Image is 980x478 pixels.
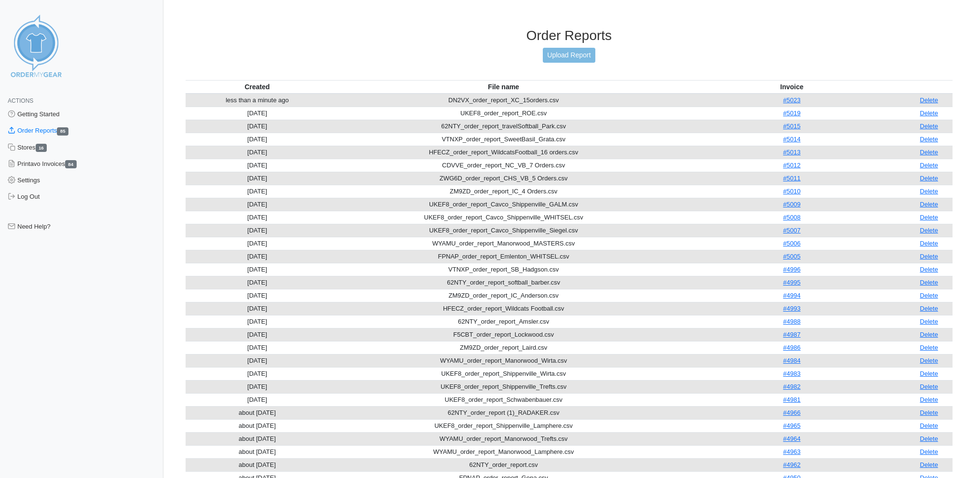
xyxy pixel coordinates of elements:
[783,266,801,273] a: #4996
[36,144,47,152] span: 16
[329,250,678,263] td: FPNAP_order_report_Emlenton_WHITSEL.csv
[783,253,801,260] a: #5005
[920,240,938,247] a: Delete
[920,227,938,234] a: Delete
[186,237,329,250] td: [DATE]
[920,279,938,286] a: Delete
[920,370,938,377] a: Delete
[329,133,678,146] td: VTNXP_order_report_SweetBasil_Grata.csv
[783,448,801,455] a: #4963
[65,160,77,168] span: 84
[920,435,938,442] a: Delete
[186,406,329,419] td: about [DATE]
[920,318,938,325] a: Delete
[678,80,905,94] th: Invoice
[329,289,678,302] td: ZM9ZD_order_report_IC_Anderson.csv
[186,185,329,198] td: [DATE]
[329,406,678,419] td: 62NTY_order_report (1)_RADAKER.csv
[920,331,938,338] a: Delete
[920,188,938,195] a: Delete
[783,109,801,117] a: #5019
[186,419,329,432] td: about [DATE]
[920,396,938,403] a: Delete
[186,458,329,471] td: about [DATE]
[920,162,938,169] a: Delete
[186,27,953,44] h3: Order Reports
[920,357,938,364] a: Delete
[920,149,938,156] a: Delete
[329,263,678,276] td: VTNXP_order_report_SB_Hadgson.csv
[783,422,801,429] a: #4965
[329,354,678,367] td: WYAMU_order_report_Manorwood_Wirta.csv
[783,162,801,169] a: #5012
[57,127,68,136] span: 85
[186,432,329,445] td: about [DATE]
[186,354,329,367] td: [DATE]
[186,120,329,133] td: [DATE]
[186,146,329,159] td: [DATE]
[329,367,678,380] td: UKEF8_order_report_Shippenville_Wirta.csv
[783,123,801,130] a: #5015
[783,175,801,182] a: #5011
[920,266,938,273] a: Delete
[329,445,678,458] td: WYAMU_order_report_Manorwood_Lamphere.csv
[186,289,329,302] td: [DATE]
[920,422,938,429] a: Delete
[783,279,801,286] a: #4995
[186,315,329,328] td: [DATE]
[186,198,329,211] td: [DATE]
[186,302,329,315] td: [DATE]
[329,146,678,159] td: HFECZ_order_report_WildcatsFootball_16 orders.csv
[783,461,801,468] a: #4962
[920,201,938,208] a: Delete
[186,159,329,172] td: [DATE]
[329,458,678,471] td: 62NTY_order_report.csv
[920,305,938,312] a: Delete
[329,224,678,237] td: UKEF8_order_report_Cavco_Shippenville_Siegel.csv
[186,380,329,393] td: [DATE]
[783,370,801,377] a: #4983
[783,357,801,364] a: #4984
[920,448,938,455] a: Delete
[920,383,938,390] a: Delete
[186,250,329,263] td: [DATE]
[186,211,329,224] td: [DATE]
[329,315,678,328] td: 62NTY_order_report_Amsler.csv
[186,133,329,146] td: [DATE]
[920,123,938,130] a: Delete
[329,120,678,133] td: 62NTY_order_report_travelSoftball_Park.csv
[783,435,801,442] a: #4964
[920,96,938,104] a: Delete
[329,237,678,250] td: WYAMU_order_report_Manorwood_MASTERS.csv
[783,96,801,104] a: #5023
[783,149,801,156] a: #5013
[783,383,801,390] a: #4982
[329,302,678,315] td: HFECZ_order_report_Wildcats Football.csv
[186,445,329,458] td: about [DATE]
[329,328,678,341] td: F5CBT_order_report_Lockwood.csv
[186,341,329,354] td: [DATE]
[329,185,678,198] td: ZM9ZD_order_report_IC_4 Orders.csv
[329,432,678,445] td: WYAMU_order_report_Manorwood_Trefts.csv
[920,175,938,182] a: Delete
[186,328,329,341] td: [DATE]
[920,292,938,299] a: Delete
[186,224,329,237] td: [DATE]
[329,341,678,354] td: ZM9ZD_order_report_Laird.csv
[920,109,938,117] a: Delete
[186,263,329,276] td: [DATE]
[783,188,801,195] a: #5010
[186,94,329,107] td: less than a minute ago
[186,107,329,120] td: [DATE]
[783,305,801,312] a: #4993
[783,331,801,338] a: #4987
[783,344,801,351] a: #4986
[329,393,678,406] td: UKEF8_order_report_Schwabenbauer.csv
[920,409,938,416] a: Delete
[186,172,329,185] td: [DATE]
[8,97,33,104] span: Actions
[186,276,329,289] td: [DATE]
[186,80,329,94] th: Created
[920,136,938,143] a: Delete
[186,367,329,380] td: [DATE]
